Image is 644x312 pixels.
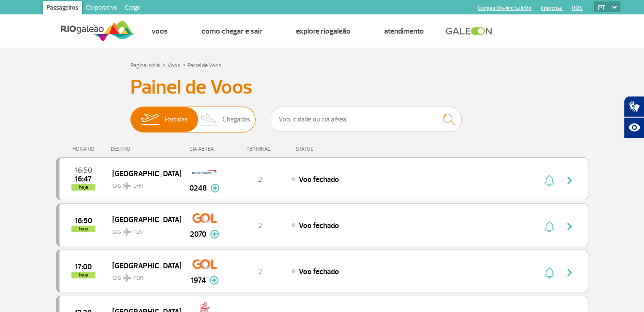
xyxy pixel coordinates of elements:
[133,182,143,191] span: LHR
[291,146,369,152] div: STATUS
[544,267,554,278] img: sino-painel-voo.svg
[210,276,219,285] img: mais-info-painel-voo.svg
[299,267,339,276] span: Voo fechado
[384,26,424,36] a: Atendimento
[258,175,262,184] span: 2
[112,177,174,191] span: GIG
[43,1,82,16] a: Passageiros
[75,264,92,270] span: 2025-09-27 17:00:00
[299,221,339,230] span: Voo fechado
[222,107,250,132] span: Chegadas
[152,26,168,36] a: Voos
[111,146,181,152] div: DESTINO
[112,259,174,272] span: [GEOGRAPHIC_DATA]
[123,182,131,190] img: destiny_airplane.svg
[133,274,143,283] span: FOR
[564,175,575,186] img: seta-direita-painel-voo.svg
[258,221,262,230] span: 2
[187,62,222,69] a: Painel de Voos
[191,275,206,286] span: 1974
[544,221,554,232] img: sino-painel-voo.svg
[544,175,554,186] img: sino-painel-voo.svg
[572,5,583,11] a: RQS
[71,272,95,278] span: hoje
[258,267,262,276] span: 2
[270,107,462,132] input: Voo, cidade ou cia aérea
[189,182,207,194] span: 0248
[121,1,144,16] a: Cargo
[299,175,339,184] span: Voo fechado
[112,269,174,283] span: GIG
[75,167,92,174] span: 2025-09-27 16:50:00
[123,228,131,236] img: destiny_airplane.svg
[195,107,223,132] img: slider-desembarque
[71,226,95,232] span: hoje
[211,184,220,192] img: mais-info-painel-voo.svg
[59,146,111,152] div: HORÁRIO
[541,5,562,11] a: Imprensa
[624,96,644,117] button: Abrir tradutor de língua de sinais.
[210,230,219,239] img: mais-info-painel-voo.svg
[165,107,188,132] span: Partidas
[112,223,174,237] span: GIG
[167,62,180,69] a: Voos
[162,59,165,70] a: >
[82,1,121,16] a: Corporativo
[201,26,262,36] a: Como chegar e sair
[182,59,186,70] a: >
[75,176,92,182] span: 2025-09-27 16:47:00
[130,62,160,69] a: Página Inicial
[112,213,174,226] span: [GEOGRAPHIC_DATA]
[133,228,143,237] span: FLN
[75,217,92,224] span: 2025-09-27 16:50:00
[130,75,514,99] h3: Painel de Voos
[123,274,131,282] img: destiny_airplane.svg
[296,26,351,36] a: Explore RIOgaleão
[71,184,95,191] span: hoje
[624,117,644,138] button: Abrir recursos assistivos.
[112,167,174,180] span: [GEOGRAPHIC_DATA]
[624,96,644,138] div: Plugin de acessibilidade da Hand Talk.
[190,228,206,240] span: 2070
[135,107,165,132] img: slider-embarque
[181,146,229,152] div: CIA AÉREA
[478,5,531,11] a: Compra On-line GaleOn
[564,221,575,232] img: seta-direita-painel-voo.svg
[229,146,291,152] div: TERMINAL
[564,267,575,278] img: seta-direita-painel-voo.svg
